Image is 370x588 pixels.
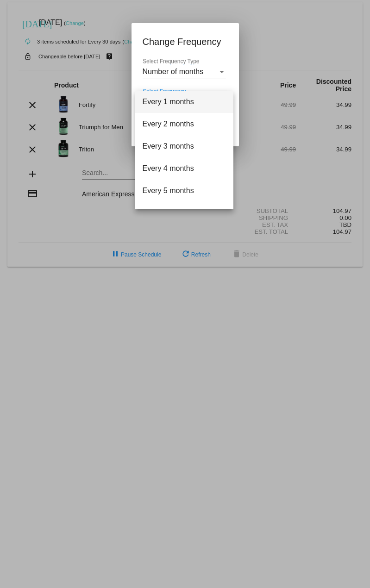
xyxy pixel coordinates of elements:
[143,91,226,113] span: Every 1 months
[143,135,226,157] span: Every 3 months
[143,180,226,202] span: Every 5 months
[143,202,226,224] span: Every 6 months
[143,113,226,135] span: Every 2 months
[143,157,226,180] span: Every 4 months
